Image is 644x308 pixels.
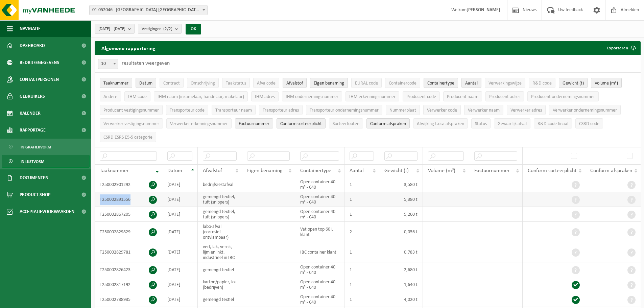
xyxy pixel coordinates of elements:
td: 1 [344,192,379,207]
td: T250002829829 [95,222,162,242]
span: Factuurnummer [239,121,269,126]
span: Aantal [465,81,478,86]
count: (2/2) [163,27,172,31]
td: karton/papier, los (bedrijven) [198,277,242,292]
td: [DATE] [162,222,198,242]
span: Andere [103,94,117,99]
td: gemengd textiel [198,292,242,307]
button: R&D codeR&amp;D code: Activate to sort [529,78,555,88]
span: Product Shop [20,186,50,203]
td: 4,020 t [379,292,423,307]
span: Bedrijfsgegevens [20,54,59,71]
td: 5,380 t [379,192,423,207]
td: 2 [344,222,379,242]
span: Verwerker erkenningsnummer [170,121,228,126]
button: Conform afspraken : Activate to sort [366,118,410,128]
button: Verwerker ondernemingsnummerVerwerker ondernemingsnummer: Activate to sort [549,105,621,115]
td: T250002817192 [95,277,162,292]
h2: Algemene rapportering [95,41,162,55]
button: NummerplaatNummerplaat: Activate to sort [386,105,420,115]
button: IHM naam (inzamelaar, handelaar, makelaar)IHM naam (inzamelaar, handelaar, makelaar): Activate to... [154,91,248,101]
span: Datum [139,81,152,86]
span: Factuurnummer [474,168,510,173]
span: Vestigingen [142,24,172,34]
span: 01-052046 - SAINT-GOBAIN ADFORS BELGIUM - BUGGENHOUT [89,5,208,15]
span: Afvalstof [286,81,303,86]
span: R&D code finaal [538,121,568,126]
button: Verwerker adresVerwerker adres: Activate to sort [507,105,546,115]
td: [DATE] [162,292,198,307]
button: Verwerker codeVerwerker code: Activate to sort [423,105,461,115]
td: Open container 40 m³ - C40 [295,192,345,207]
td: 1 [344,277,379,292]
span: Kalender [20,105,41,122]
span: Transporteur naam [215,108,252,113]
td: Open container 40 m³ - C40 [295,262,345,277]
span: EURAL code [355,81,378,86]
span: R&D code [532,81,552,86]
span: Taaknummer [103,81,128,86]
span: Afvalcode [257,81,276,86]
button: FactuurnummerFactuurnummer: Activate to sort [235,118,273,128]
td: 0,783 t [379,242,423,262]
button: VerwerkingswijzeVerwerkingswijze: Activate to sort [485,78,525,88]
span: Conform afspraken [590,168,632,173]
button: Producent ondernemingsnummerProducent ondernemingsnummer: Activate to sort [527,91,599,101]
button: TaakstatusTaakstatus: Activate to sort [222,78,250,88]
button: R&D code finaalR&amp;D code finaal: Activate to sort [534,118,572,128]
span: Producent code [406,94,436,99]
button: CSRD codeCSRD code: Activate to sort [575,118,603,128]
span: Eigen benaming [247,168,283,173]
button: Transporteur naamTransporteur naam: Activate to sort [212,105,256,115]
button: Conform sorteerplicht : Activate to sort [277,118,326,128]
span: Afvalstof [203,168,222,173]
a: In lijstvorm [2,155,90,168]
span: Eigen benaming [314,81,344,86]
span: Documenten [20,169,48,186]
button: Verwerker vestigingsnummerVerwerker vestigingsnummer: Activate to sort [100,118,163,128]
span: Omschrijving [191,81,215,86]
span: IHM code [128,94,147,99]
span: IHM naam (inzamelaar, handelaar, makelaar) [158,94,244,99]
span: Gewicht (t) [563,81,584,86]
button: Exporteren [602,41,640,55]
td: gemengd textiel [198,262,242,277]
button: Producent naamProducent naam: Activate to sort [443,91,482,101]
span: Taaknummer [100,168,129,173]
button: [DATE] - [DATE] [95,24,135,34]
span: Conform sorteerplicht [528,168,576,173]
button: Transporteur ondernemingsnummerTransporteur ondernemingsnummer : Activate to sort [306,105,382,115]
td: 1 [344,262,379,277]
button: CSRD ESRS E5-5 categorieCSRD ESRS E5-5 categorie: Activate to sort [100,132,156,142]
button: IHM codeIHM code: Activate to sort [124,91,150,101]
td: IBC container klant [295,242,345,262]
span: Volume (m³) [595,81,618,86]
td: T250002738935 [95,292,162,307]
button: ContainertypeContainertype: Activate to sort [424,78,458,88]
span: Volume (m³) [428,168,455,173]
td: [DATE] [162,207,198,222]
button: StatusStatus: Activate to sort [471,118,491,128]
button: TaaknummerTaaknummer: Activate to remove sorting [100,78,132,88]
span: IHM adres [255,94,275,99]
span: 01-052046 - SAINT-GOBAIN ADFORS BELGIUM - BUGGENHOUT [90,5,207,15]
button: Verwerker naamVerwerker naam: Activate to sort [464,105,503,115]
td: T250002829781 [95,242,162,262]
td: 3,580 t [379,177,423,192]
strong: [PERSON_NAME] [467,7,500,13]
button: Vestigingen(2/2) [138,24,182,34]
span: 10 [98,59,118,69]
td: 5,260 t [379,207,423,222]
td: gemengd textiel, tuft (snippers) [198,207,242,222]
button: SorteerfoutenSorteerfouten: Activate to sort [329,118,363,128]
span: Nummerplaat [389,108,416,113]
span: Afwijking t.o.v. afspraken [417,121,464,126]
td: 2,680 t [379,262,423,277]
button: Producent adresProducent adres: Activate to sort [485,91,524,101]
td: [DATE] [162,262,198,277]
span: Conform sorteerplicht [280,121,322,126]
td: Open container 40 m³ - C40 [295,277,345,292]
button: AfvalcodeAfvalcode: Activate to sort [253,78,279,88]
button: Volume (m³)Volume (m³): Activate to sort [591,78,622,88]
span: Aantal [350,168,364,173]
